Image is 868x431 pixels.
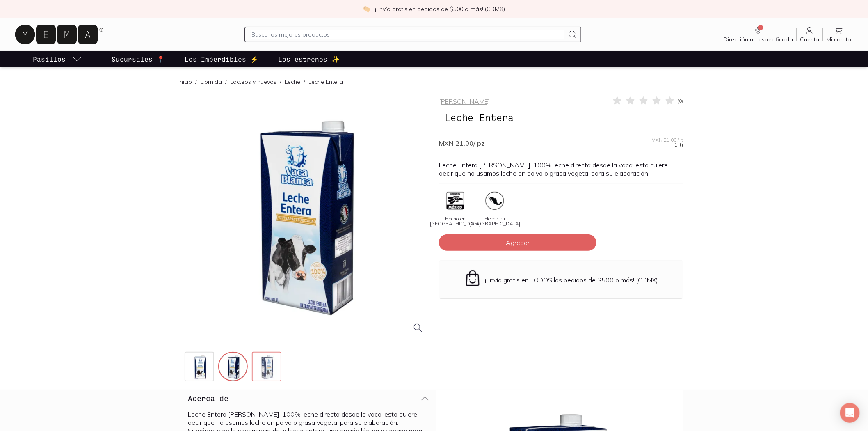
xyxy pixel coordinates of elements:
img: vaca-blanca-entera-lateral2_48bd7c8f-4a9e-4139-a3a6-9786aee8441e=fwebp-q70-w256 [253,353,282,382]
h3: Acerca de [188,393,228,403]
span: Dirección no especificada [724,36,793,43]
p: Sucursales 📍 [112,54,165,64]
span: Hecho en [GEOGRAPHIC_DATA] [469,216,520,226]
span: MXN 21.00 / pz [439,139,484,147]
span: / [276,78,285,86]
span: Hecho en [GEOGRAPHIC_DATA] [430,216,481,226]
span: Agregar [506,238,530,247]
p: ¡Envío gratis en pedidos de $500 o más! (CDMX) [375,5,505,13]
span: Cuenta [800,36,820,43]
span: MXN 21.00 / lt [652,138,683,142]
span: (1 lt) [674,142,683,147]
a: Mi carrito [823,26,855,43]
p: Leche Entera [308,78,343,86]
img: check [363,5,370,13]
span: / [192,78,200,86]
img: hecho-en-mexico_be968a7e-d89d-4421-bc8c-fa5fcc93e184=fwebp-q70-w96 [445,191,465,211]
button: Agregar [439,234,596,251]
a: Lácteos y huevos [230,78,276,85]
p: Pasillos [33,54,66,64]
span: Mi carrito [827,36,852,43]
p: ¡Envío gratis en TODOS los pedidos de $500 o más! (CDMX) [485,276,658,284]
img: vaca-blanca-entera-lateral1_83bdbaec-7422-49ef-8adf-1f0486403f17=fwebp-q70-w256 [219,353,249,382]
a: Leche [285,78,300,85]
span: / [222,78,230,86]
img: artboard-3-copy-22x_c9daec04-8bad-4784-930e-66672e948571=fwebp-q70-w96 [485,191,505,211]
div: Open Intercom Messenger [840,403,860,423]
a: Sucursales 📍 [110,51,167,67]
a: pasillo-todos-link [31,51,84,67]
a: Inicio [178,78,192,85]
span: ( 0 ) [678,99,683,103]
span: Leche Entera [439,110,519,125]
img: vaca-blanca-entera-frente_5700b8f9-c438-4a94-8ac6-97e4dd6acb1c=fwebp-q70-w256 [185,353,215,382]
p: Los Imperdibles ⚡️ [185,54,258,64]
a: [PERSON_NAME] [439,97,490,105]
p: Los estrenos ✨ [278,54,340,64]
img: Envío [464,269,482,287]
p: Leche Entera [PERSON_NAME]. 100% leche directa desde la vaca, esto quiere decir que no usamos lec... [439,161,683,177]
input: Busca los mejores productos [251,30,564,39]
a: Los estrenos ✨ [276,51,341,67]
span: / [300,78,308,86]
a: Los Imperdibles ⚡️ [183,51,260,67]
a: Comida [200,78,222,85]
a: Dirección no especificada [721,26,797,43]
a: Cuenta [797,26,823,43]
